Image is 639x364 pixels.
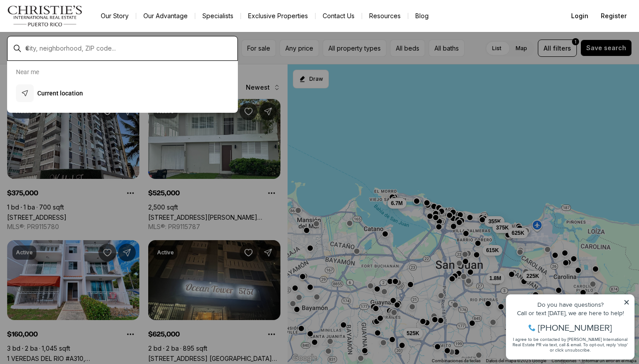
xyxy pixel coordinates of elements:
[37,89,83,98] p: Current location
[9,28,128,35] div: Call or text [DATE], we are here to help!
[566,7,594,25] button: Login
[195,10,241,22] a: Specialists
[9,20,128,26] div: Do you have questions?
[601,12,627,20] span: Register
[12,81,233,106] button: Current location
[408,10,436,22] a: Blog
[94,10,136,22] a: Our Story
[596,7,632,25] button: Register
[136,10,195,22] a: Our Advantage
[571,12,588,20] span: Login
[11,55,126,71] span: I agree to be contacted by [PERSON_NAME] International Real Estate PR via text, call & email. To ...
[7,5,83,27] img: logo
[241,10,315,22] a: Exclusive Properties
[362,10,408,22] a: Resources
[316,10,362,22] button: Contact Us
[16,68,39,75] p: Near me
[36,42,110,51] span: [PHONE_NUMBER]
